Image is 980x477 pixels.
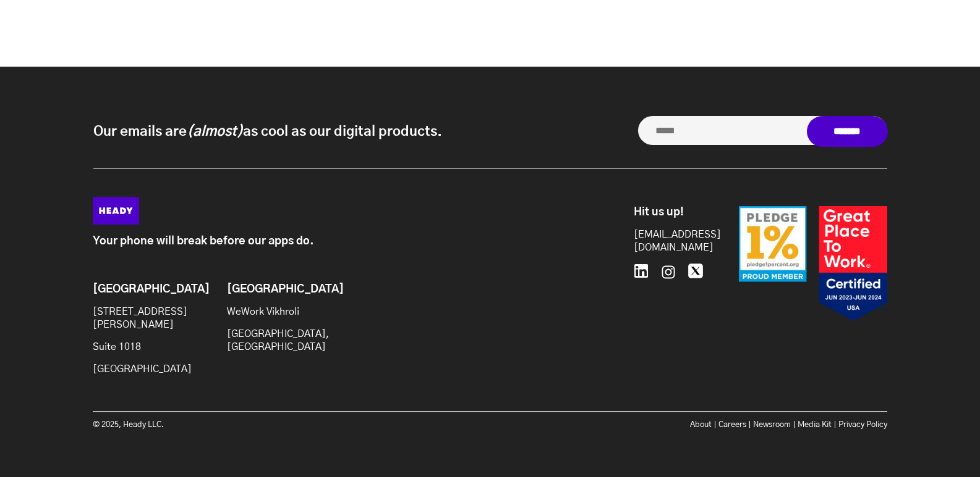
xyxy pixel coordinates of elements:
p: WeWork Vikhroli [227,305,327,318]
p: Suite 1018 [93,341,193,354]
a: Newsroom [753,421,791,429]
p: © 2025, Heady LLC. [93,418,490,431]
a: [EMAIL_ADDRESS][DOMAIN_NAME] [634,228,708,254]
a: Careers [718,421,746,429]
img: Badges-24 [739,206,887,321]
i: (almost) [187,125,243,138]
h6: Hit us up! [634,206,708,220]
a: About [690,421,712,429]
p: Our emails are as cool as our digital products. [93,122,442,141]
a: Privacy Policy [838,421,887,429]
a: Media Kit [798,421,832,429]
img: Heady_Logo_Web-01 (1) [93,197,139,225]
h6: [GEOGRAPHIC_DATA] [227,283,327,297]
p: [GEOGRAPHIC_DATA], [GEOGRAPHIC_DATA] [227,328,327,354]
h6: [GEOGRAPHIC_DATA] [93,283,193,297]
p: [STREET_ADDRESS][PERSON_NAME] [93,305,193,331]
p: [GEOGRAPHIC_DATA] [93,363,193,376]
p: Your phone will break before our apps do. [93,235,578,248]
